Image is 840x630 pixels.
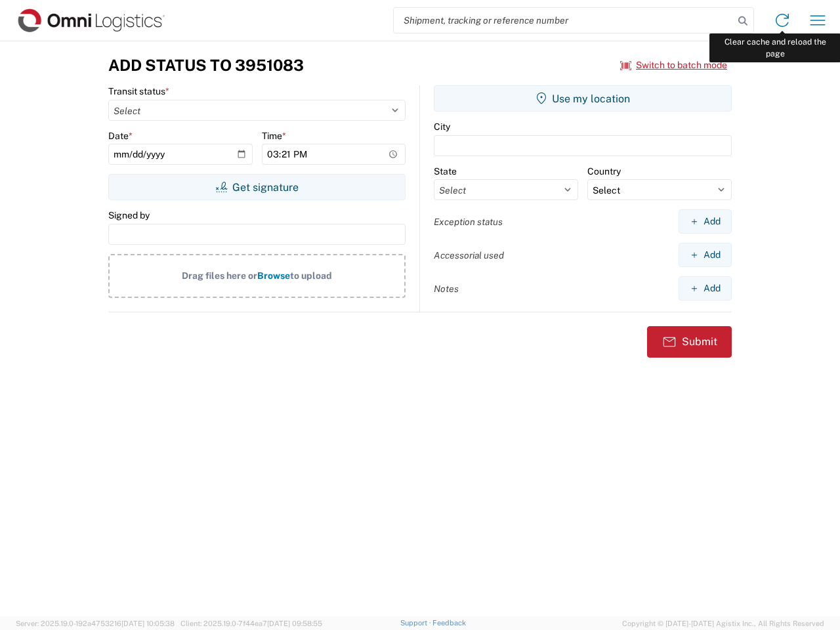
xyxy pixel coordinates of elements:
button: Add [679,276,732,301]
button: Switch to batch mode [620,54,727,76]
span: Drag files here or [182,270,257,281]
span: Server: 2025.19.0-192a4753216 [16,619,175,627]
label: Date [108,130,133,142]
button: Get signature [108,174,406,200]
button: Submit [647,326,732,358]
label: Notes [434,283,459,295]
span: Copyright © [DATE]-[DATE] Agistix Inc., All Rights Reserved [622,618,824,629]
label: Transit status [108,85,169,97]
label: Exception status [434,216,503,228]
a: Support [400,619,433,627]
label: City [434,121,450,133]
a: Feedback [432,619,466,627]
span: Client: 2025.19.0-7f44ea7 [180,619,322,627]
button: Add [679,209,732,234]
h3: Add Status to 3951083 [108,56,304,75]
label: Country [587,165,621,177]
span: Browse [257,270,290,281]
label: Signed by [108,209,150,221]
label: Accessorial used [434,249,504,261]
span: to upload [290,270,332,281]
label: State [434,165,457,177]
button: Use my location [434,85,732,112]
span: [DATE] 10:05:38 [121,619,175,627]
input: Shipment, tracking or reference number [394,8,734,33]
span: [DATE] 09:58:55 [267,619,322,627]
button: Add [679,243,732,267]
label: Time [262,130,286,142]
